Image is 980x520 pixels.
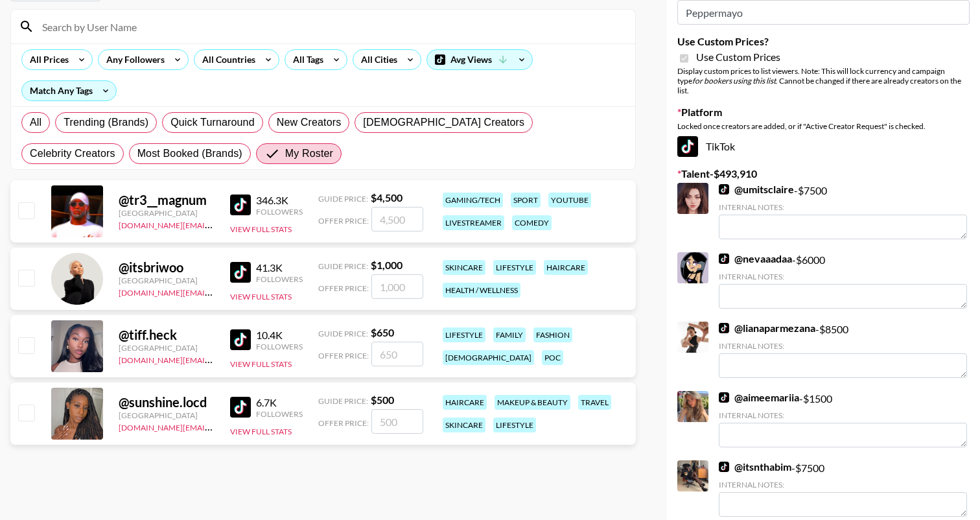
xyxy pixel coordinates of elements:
[443,418,485,432] div: skincare
[493,327,526,342] div: family
[719,322,967,378] div: - $ 8500
[256,329,303,342] div: 10.4K
[137,146,242,161] span: Most Booked (Brands)
[170,115,255,130] span: Quick Turnaround
[719,462,729,472] img: TikTok
[578,395,611,410] div: travel
[318,283,369,293] span: Offer Price:
[719,391,967,447] div: - $ 1500
[544,260,588,275] div: haircare
[493,260,536,275] div: lifestyle
[256,274,303,284] div: Followers
[22,50,71,69] div: All Prices
[443,395,487,410] div: haircare
[719,252,967,309] div: - $ 6000
[542,350,563,365] div: poc
[511,193,541,207] div: sport
[318,216,369,226] span: Offer Price:
[230,224,292,234] button: View Full Stats
[677,121,970,131] div: Locked once creators are added, or if "Active Creator Request" is checked.
[371,259,402,271] strong: $ 1,000
[719,183,794,196] a: @umitsclaire
[318,418,369,428] span: Offer Price:
[256,342,303,351] div: Followers
[285,50,326,69] div: All Tags
[318,329,368,338] span: Guide Price:
[318,261,368,271] span: Guide Price:
[443,327,485,342] div: lifestyle
[119,420,313,432] a: [DOMAIN_NAME][EMAIL_ADDRESS][DOMAIN_NAME]
[719,341,967,351] div: Internal Notes:
[696,51,780,64] span: Use Custom Prices
[533,327,572,342] div: fashion
[719,202,967,212] div: Internal Notes:
[719,254,729,264] img: TikTok
[34,16,627,37] input: Search by User Name
[30,115,41,130] span: All
[677,136,698,157] img: TikTok
[119,218,313,230] a: [DOMAIN_NAME][EMAIL_ADDRESS][DOMAIN_NAME]
[119,285,313,298] a: [DOMAIN_NAME][EMAIL_ADDRESS][DOMAIN_NAME]
[230,397,251,418] img: TikTok
[719,184,729,195] img: TikTok
[119,353,313,365] a: [DOMAIN_NAME][EMAIL_ADDRESS][DOMAIN_NAME]
[719,323,729,333] img: TikTok
[194,50,258,69] div: All Countries
[371,207,423,231] input: 4,500
[256,409,303,419] div: Followers
[230,292,292,301] button: View Full Stats
[512,215,552,230] div: comedy
[719,460,791,473] a: @itsnthabim
[443,260,485,275] div: skincare
[677,136,970,157] div: TikTok
[371,342,423,366] input: 650
[371,191,402,204] strong: $ 4,500
[230,262,251,283] img: TikTok
[371,409,423,434] input: 500
[719,391,799,404] a: @aimeemariia
[119,192,215,208] div: @ tr3__magnum
[443,350,534,365] div: [DEMOGRAPHIC_DATA]
[719,252,792,265] a: @nevaaadaa
[119,410,215,420] div: [GEOGRAPHIC_DATA]
[677,35,970,48] label: Use Custom Prices?
[677,167,970,180] label: Talent - $ 493,910
[64,115,148,130] span: Trending (Brands)
[677,106,970,119] label: Platform
[318,194,368,204] span: Guide Price:
[719,322,815,335] a: @lianaparmezana
[495,395,570,410] div: makeup & beauty
[277,115,342,130] span: New Creators
[443,215,504,230] div: livestreamer
[677,66,970,95] div: Display custom prices to list viewers. Note: This will lock currency and campaign type . Cannot b...
[719,392,729,403] img: TikTok
[119,394,215,410] div: @ sunshine.locd
[719,183,967,239] div: - $ 7500
[443,283,520,298] div: health / wellness
[371,326,394,338] strong: $ 650
[427,50,532,69] div: Avg Views
[719,480,967,490] div: Internal Notes:
[119,259,215,276] div: @ itsbriwoo
[99,50,167,69] div: Any Followers
[719,272,967,281] div: Internal Notes:
[256,261,303,274] div: 41.3K
[22,81,116,100] div: Match Any Tags
[230,329,251,350] img: TikTok
[719,410,967,420] div: Internal Notes:
[363,115,524,130] span: [DEMOGRAPHIC_DATA] Creators
[285,146,333,161] span: My Roster
[371,394,394,406] strong: $ 500
[719,460,967,517] div: - $ 7500
[493,418,536,432] div: lifestyle
[230,427,292,436] button: View Full Stats
[443,193,503,207] div: gaming/tech
[230,195,251,215] img: TikTok
[119,208,215,218] div: [GEOGRAPHIC_DATA]
[318,351,369,360] span: Offer Price:
[371,274,423,299] input: 1,000
[318,396,368,406] span: Guide Price:
[256,396,303,409] div: 6.7K
[119,343,215,353] div: [GEOGRAPHIC_DATA]
[692,76,776,86] em: for bookers using this list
